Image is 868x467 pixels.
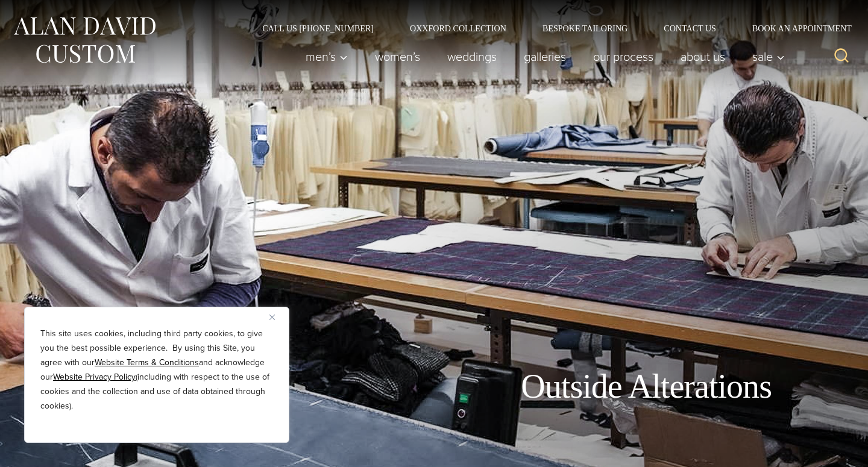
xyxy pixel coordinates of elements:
[269,310,284,324] button: Close
[434,45,511,69] a: weddings
[734,24,856,33] a: Book an Appointment
[40,327,273,413] p: This site uses cookies, including third party cookies, to give you the best possible experience. ...
[95,356,199,369] a: Website Terms & Conditions
[12,13,157,67] img: Alan David Custom
[244,24,392,33] a: Call Us [PHONE_NUMBER]
[244,24,856,33] nav: Secondary Navigation
[646,24,734,33] a: Contact Us
[521,366,772,407] h1: Outside Alterations
[752,51,785,63] span: Sale
[53,371,136,383] a: Website Privacy Policy
[269,315,275,320] img: Close
[511,45,580,69] a: Galleries
[392,24,524,33] a: Oxxford Collection
[306,51,348,63] span: Men’s
[292,45,791,69] nav: Primary Navigation
[362,45,434,69] a: Women’s
[580,45,667,69] a: Our Process
[827,42,856,71] button: View Search Form
[524,24,646,33] a: Bespoke Tailoring
[667,45,739,69] a: About Us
